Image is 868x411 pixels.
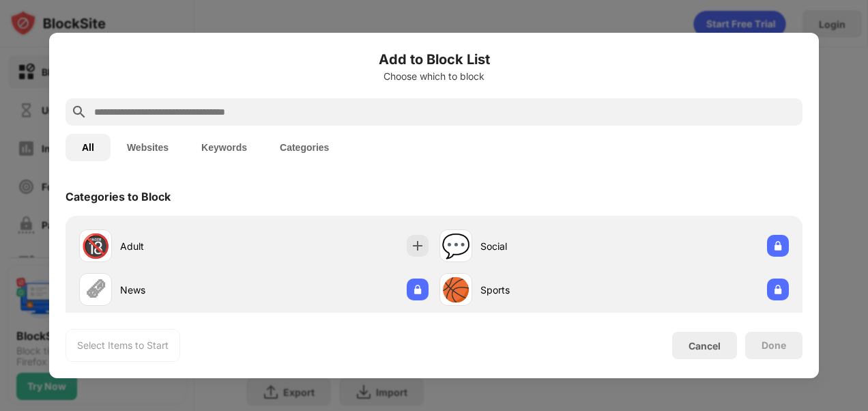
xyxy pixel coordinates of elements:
[762,340,786,351] div: Done
[185,134,263,161] button: Keywords
[120,283,254,297] div: News
[84,276,107,304] div: 🗞
[689,340,721,352] div: Cancel
[81,232,110,260] div: 🔞
[263,134,345,161] button: Categories
[480,239,614,253] div: Social
[66,71,802,82] div: Choose which to block
[71,104,87,120] img: search.svg
[66,190,171,203] div: Categories to Block
[66,134,111,161] button: All
[111,134,185,161] button: Websites
[442,232,470,260] div: 💬
[480,283,614,297] div: Sports
[77,339,169,352] div: Select Items to Start
[66,49,802,70] h6: Add to Block List
[442,276,470,304] div: 🏀
[120,239,254,253] div: Adult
